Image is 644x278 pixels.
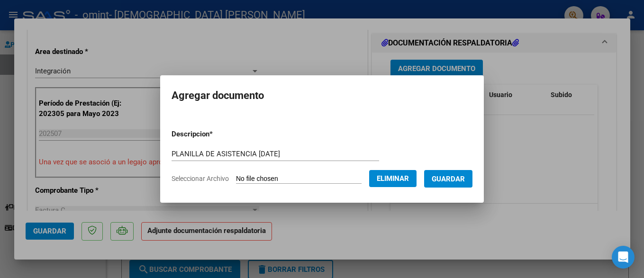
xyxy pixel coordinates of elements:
[172,129,262,140] p: Descripcion
[369,170,417,187] button: Eliminar
[612,246,635,269] div: Open Intercom Messenger
[172,87,472,105] h2: Agregar documento
[172,175,229,182] span: Seleccionar Archivo
[377,174,409,183] span: Eliminar
[424,170,472,188] button: Guardar
[432,175,465,183] span: Guardar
